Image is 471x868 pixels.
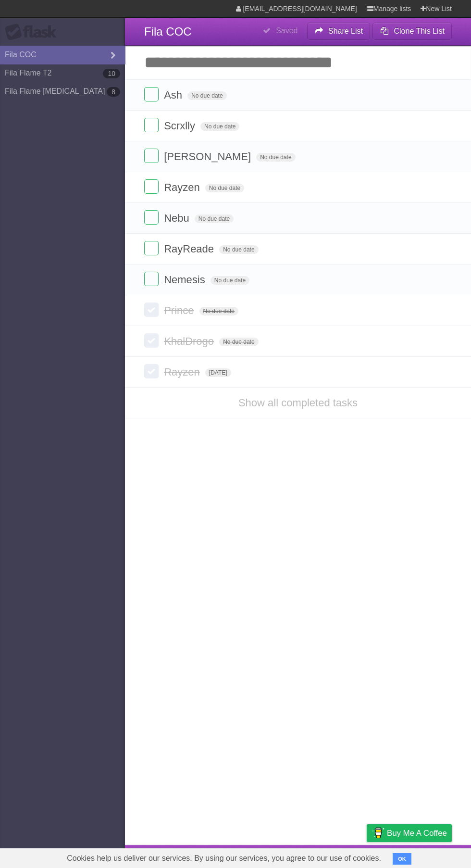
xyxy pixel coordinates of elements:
[164,120,198,132] span: Scrxlly
[164,212,192,224] span: Nebu
[307,23,371,40] button: Share List
[372,23,452,40] button: Clone This List
[205,368,231,377] span: [DATE]
[144,25,192,38] span: Fila COC
[5,24,62,41] div: Flask
[144,179,159,194] label: Done
[394,27,445,35] b: Clone This List
[367,824,452,842] a: Buy me a coffee
[387,825,447,842] span: Buy me a coffee
[322,847,343,866] a: Terms
[195,214,234,223] span: No due date
[276,26,297,35] b: Saved
[57,849,391,868] span: Cookies help us deliver our services. By using our services, you agree to our use of cookies.
[164,243,216,255] span: RayReade
[164,335,216,347] span: KhalDrogo
[393,853,411,865] button: OK
[144,364,159,378] label: Done
[107,87,120,97] b: 8
[144,333,159,348] label: Done
[144,272,159,286] label: Done
[144,302,159,317] label: Done
[238,397,358,409] a: Show all completed tasks
[328,27,363,35] b: Share List
[144,87,159,101] label: Done
[372,825,384,841] img: Buy me a coffee
[271,847,310,866] a: Developers
[144,149,159,163] label: Done
[164,89,185,101] span: Ash
[211,276,249,285] span: No due date
[164,366,202,378] span: Rayzen
[219,245,258,254] span: No due date
[219,338,258,346] span: No due date
[200,122,239,131] span: No due date
[164,274,208,286] span: Nemesis
[391,847,452,866] a: Suggest a feature
[187,91,226,100] span: No due date
[144,241,159,255] label: Done
[103,69,120,78] b: 10
[199,307,238,315] span: No due date
[144,210,159,225] label: Done
[256,153,295,162] span: No due date
[144,118,159,132] label: Done
[354,847,379,866] a: Privacy
[239,847,259,866] a: About
[164,151,253,163] span: [PERSON_NAME]
[164,304,196,316] span: Prince
[164,181,202,193] span: Rayzen
[205,184,244,192] span: No due date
